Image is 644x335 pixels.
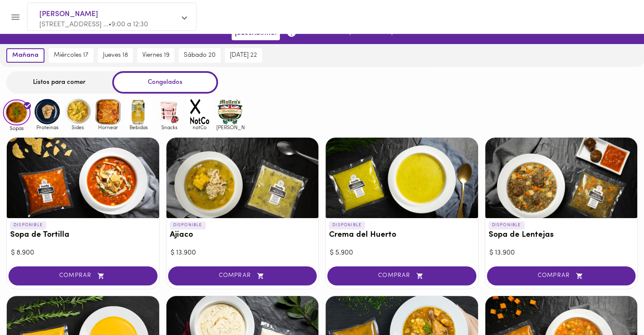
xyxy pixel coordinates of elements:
span: Sopas [3,125,30,131]
div: Crema del Huerto [326,138,478,218]
div: $ 13.900 [171,248,315,258]
span: Sides [64,125,91,130]
span: viernes 19 [142,52,169,59]
span: mañana [12,52,39,59]
span: COMPRAR [498,272,625,280]
span: [PERSON_NAME] [39,9,176,20]
div: $ 5.900 [330,248,474,258]
h3: Sopa de Tortilla [10,231,156,240]
button: mañana [6,48,44,63]
span: COMPRAR [179,272,307,280]
span: [DATE] 22 [230,52,257,59]
iframe: Messagebird Livechat Widget [595,286,636,327]
span: Hornear [94,125,122,130]
div: Sopa de Tortilla [7,138,159,218]
div: $ 8.900 [11,248,155,258]
img: Snacks [155,98,183,125]
h3: Ajiaco [170,231,315,240]
button: COMPRAR [327,266,476,285]
img: Sides [64,98,91,125]
button: COMPRAR [168,266,317,285]
span: COMPRAR [19,272,147,280]
p: DISPONIBLE [329,221,365,229]
span: sábado 20 [184,52,216,59]
button: [DATE] 22 [225,48,262,63]
div: Sopa de Lentejas [485,138,638,218]
button: miércoles 17 [49,48,94,63]
p: DISPONIBLE [10,221,46,229]
span: [PERSON_NAME] [216,125,244,130]
img: Sopas [3,100,30,126]
span: notCo [186,125,213,130]
button: COMPRAR [487,266,636,285]
div: Ajiaco [166,138,319,218]
h3: Crema del Huerto [329,231,475,240]
img: mullens [216,98,244,125]
button: Menu [5,7,26,28]
img: Hornear [94,98,122,125]
span: miércoles 17 [54,52,88,59]
img: Bebidas [125,98,152,125]
h3: Sopa de Lentejas [489,231,634,240]
button: COMPRAR [8,266,158,285]
div: $ 13.900 [489,248,633,258]
span: [STREET_ADDRESS] ... • 9:00 a 12:30 [39,21,148,28]
span: Proteinas [33,125,61,130]
span: Bebidas [125,125,152,130]
span: jueves 18 [103,52,128,59]
div: Listos para comer [6,71,112,94]
span: COMPRAR [338,272,466,280]
span: Snacks [155,125,183,130]
p: DISPONIBLE [170,221,206,229]
div: Congelados [112,71,218,94]
button: viernes 19 [137,48,174,63]
button: jueves 18 [98,48,133,63]
p: DISPONIBLE [489,221,525,229]
img: Proteinas [33,98,61,125]
img: notCo [186,98,213,125]
button: sábado 20 [179,48,221,63]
